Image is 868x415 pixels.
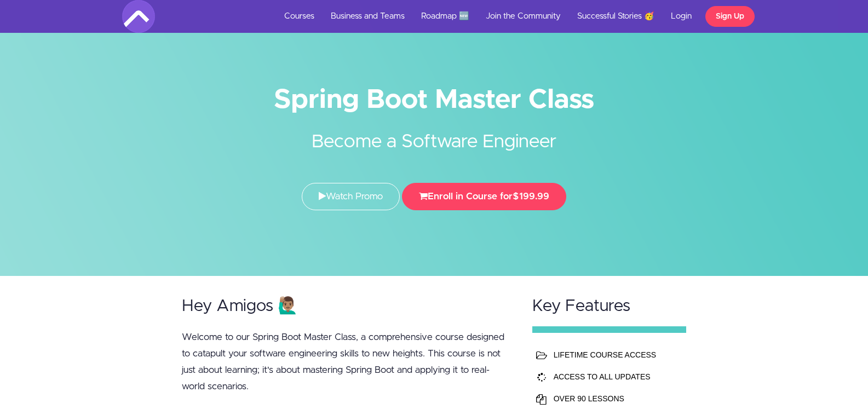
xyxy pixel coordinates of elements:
td: OVER 90 LESSONS [551,388,680,410]
h2: Key Features [532,297,687,315]
td: LIFETIME COURSE ACCESS [551,344,680,366]
td: ACCESS TO ALL UPDATES [551,366,680,388]
h1: Spring Boot Master Class [122,88,746,112]
a: Sign Up [705,6,755,27]
button: Enroll in Course for$199.99 [402,183,566,210]
h2: Become a Software Engineer [229,112,640,155]
span: $199.99 [513,192,549,201]
a: Watch Promo [302,183,400,210]
h2: Hey Amigos 🙋🏽‍♂️ [182,297,511,315]
p: Welcome to our Spring Boot Master Class, a comprehensive course designed to catapult your softwar... [182,329,511,395]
